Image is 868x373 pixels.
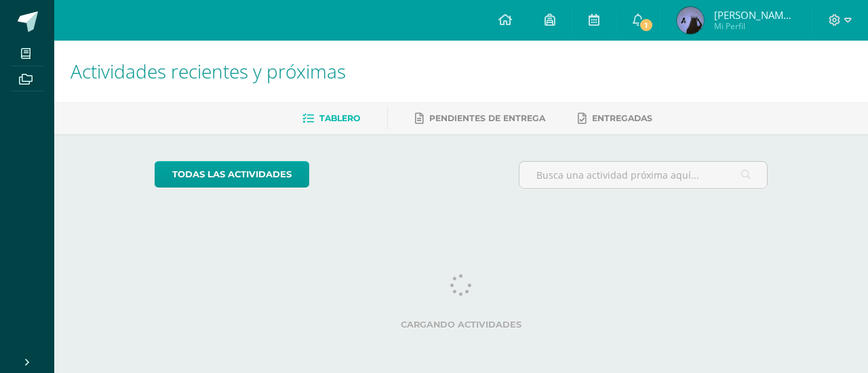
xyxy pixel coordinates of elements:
span: Mi Perfil [714,20,795,32]
input: Busca una actividad próxima aquí... [519,162,768,188]
a: Entregadas [578,108,652,129]
a: todas las Actividades [155,161,309,188]
span: Entregadas [592,113,652,123]
span: 1 [638,18,653,32]
span: Pendientes de entrega [429,113,545,123]
a: Pendientes de entrega [415,108,545,129]
span: [PERSON_NAME][DATE] [714,8,795,22]
span: Actividades recientes y próximas [71,58,346,84]
span: Tablero [319,113,360,123]
label: Cargando actividades [155,320,768,330]
a: Tablero [302,108,360,129]
img: 1095dd9e86c34dc9bc13546696431850.png [677,7,704,34]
